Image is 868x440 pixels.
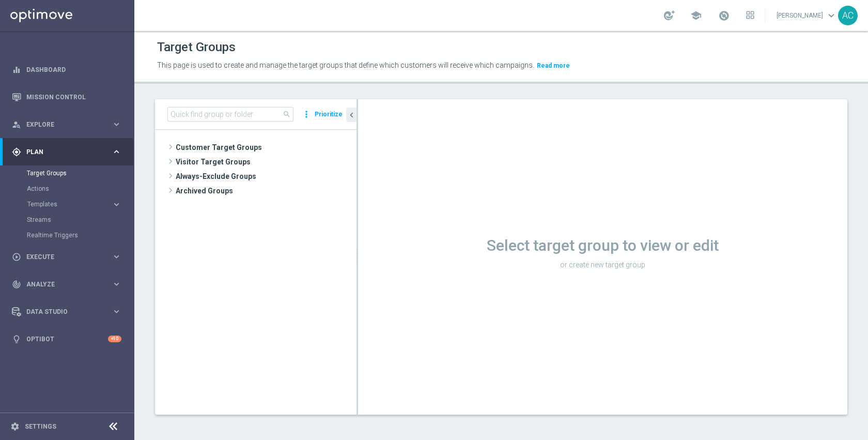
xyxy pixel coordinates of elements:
[358,260,847,269] p: or create new target group
[26,83,121,111] a: Mission Control
[176,140,357,155] span: Customer Target Groups
[12,65,21,74] i: equalizer
[27,196,133,212] div: Templates
[26,122,112,128] span: Explore
[346,108,357,122] button: chevron_left
[12,56,121,83] div: Dashboard
[347,110,357,120] i: chevron_left
[358,236,847,255] h1: Select target group to view or edit
[12,280,21,289] i: track_changes
[27,200,122,208] button: Templates keyboard_arrow_right
[12,120,112,129] div: Explore
[690,10,702,21] span: school
[25,423,56,430] a: Settings
[11,280,122,289] button: track_changes Analyze keyboard_arrow_right
[11,93,122,101] button: Mission Control
[12,325,121,353] div: Optibot
[108,336,121,342] div: +10
[27,231,107,239] a: Realtime Triggers
[283,110,291,118] span: search
[26,149,112,155] span: Plan
[27,216,107,224] a: Streams
[12,147,21,157] i: gps_fixed
[112,119,121,129] i: keyboard_arrow_right
[112,147,121,157] i: keyboard_arrow_right
[112,279,121,289] i: keyboard_arrow_right
[12,120,21,129] i: person_search
[176,169,357,184] span: Always-Exclude Groups
[27,169,107,177] a: Target Groups
[157,40,236,55] h1: Target Groups
[10,422,20,431] i: settings
[12,280,112,289] div: Analyze
[26,281,112,287] span: Analyze
[11,335,122,343] button: lightbulb Optibot +10
[11,66,122,74] button: equalizer Dashboard
[27,181,133,196] div: Actions
[157,61,534,69] span: This page is used to create and manage the target groups that define which customers will receive...
[12,252,112,262] div: Execute
[27,165,133,181] div: Target Groups
[112,307,121,316] i: keyboard_arrow_right
[12,252,21,262] i: play_circle_outline
[313,108,344,122] button: Prioritize
[27,227,133,243] div: Realtime Triggers
[27,212,133,227] div: Streams
[11,148,122,156] button: gps_fixed Plan keyboard_arrow_right
[27,201,112,207] div: Templates
[112,252,121,262] i: keyboard_arrow_right
[26,325,108,353] a: Optibot
[12,83,121,111] div: Mission Control
[176,155,357,169] span: Visitor Target Groups
[26,56,121,83] a: Dashboard
[27,185,107,193] a: Actions
[112,200,121,209] i: keyboard_arrow_right
[12,147,112,157] div: Plan
[826,10,837,21] span: keyboard_arrow_down
[12,335,21,344] i: lightbulb
[838,6,858,25] div: AC
[11,120,122,129] button: person_search Explore keyboard_arrow_right
[301,107,312,122] i: more_vert
[11,308,122,316] button: Data Studio keyboard_arrow_right
[11,253,122,261] button: play_circle_outline Execute keyboard_arrow_right
[176,184,357,198] span: Archived Groups
[536,60,571,71] button: Read more
[776,8,838,23] a: [PERSON_NAME]keyboard_arrow_down
[26,309,112,315] span: Data Studio
[12,307,112,316] div: Data Studio
[26,254,112,260] span: Execute
[167,107,293,122] input: Quick find group or folder
[27,201,101,207] span: Templates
